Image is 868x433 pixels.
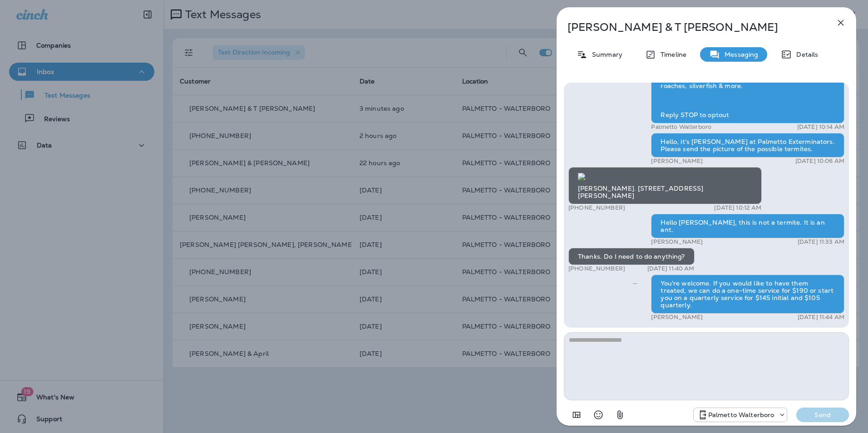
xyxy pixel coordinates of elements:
[795,157,844,165] p: [DATE] 10:06 AM
[797,123,844,131] p: [DATE] 10:14 AM
[587,51,622,58] p: Summary
[651,133,844,157] div: Hello, it's [PERSON_NAME] at Palmetto Exterminators. Please send the picture of the possible term...
[651,123,711,131] p: Palmetto Walterboro
[651,275,844,314] div: You're welcome. If you would like to have them treated, we can do a one-time service for $190 or ...
[651,63,844,123] div: Palmetto Ext.: Reply now to keep your home safe from pests with Quarterly Pest Control! Targeting...
[792,51,818,58] p: Details
[798,238,844,246] p: [DATE] 11:33 AM
[578,173,585,180] img: twilio-download
[720,51,758,58] p: Messaging
[647,265,695,272] p: [DATE] 11:40 AM
[568,248,695,265] div: Thanks. Do I need to do anything?
[567,21,815,34] p: [PERSON_NAME] & T [PERSON_NAME]
[798,314,844,321] p: [DATE] 11:44 AM
[651,238,703,246] p: [PERSON_NAME]
[651,157,703,165] p: [PERSON_NAME]
[656,51,686,58] p: Timeline
[567,406,586,424] button: Add in a premade template
[651,314,703,321] p: [PERSON_NAME]
[694,409,787,420] div: +1 (843) 549-4955
[651,214,844,238] div: Hello [PERSON_NAME], this is not a termite. It is an ant.
[708,411,774,418] p: Palmetto Walterboro
[589,406,607,424] button: Select an emoji
[568,265,625,272] p: [PHONE_NUMBER]
[568,167,762,204] div: [PERSON_NAME]. [STREET_ADDRESS][PERSON_NAME]
[714,204,761,212] p: [DATE] 10:12 AM
[633,279,637,287] span: Sent
[568,204,625,212] p: [PHONE_NUMBER]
